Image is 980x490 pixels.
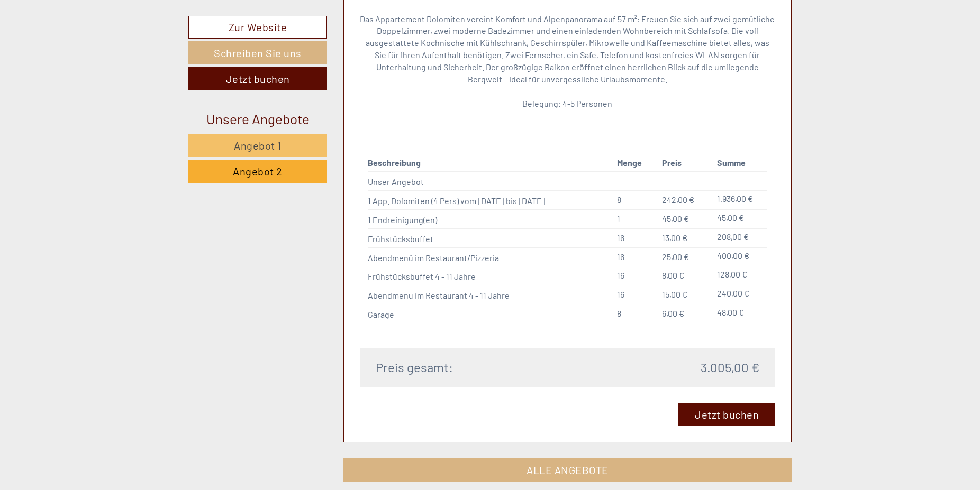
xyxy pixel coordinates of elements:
td: Abendmenü im Restaurant/Pizzeria [368,247,613,266]
td: 1 Endreinigung(en) [368,209,613,228]
div: [DATE] [188,8,228,26]
a: ALLE ANGEBOTE [343,458,792,482]
td: Garage [368,304,613,323]
span: 8,00 € [662,270,684,280]
td: 48,00 € [713,304,767,323]
th: Menge [613,155,658,171]
span: 6,00 € [662,308,684,318]
span: 25,00 € [662,252,689,262]
a: Jetzt buchen [678,403,775,426]
small: 17:52 [16,51,166,59]
span: Angebot 2 [233,165,283,178]
td: Unser Angebot [368,172,613,191]
span: 242,00 € [662,195,694,205]
p: Das Appartement Dolomiten vereint Komfort und Alpenpanorama auf 57 m²: Freuen Sie sich auf zwei g... [360,13,776,110]
td: 8 [613,191,658,210]
span: 13,00 € [662,233,687,243]
div: Guten Tag, wie können wir Ihnen helfen? [8,29,171,61]
td: 16 [613,285,658,304]
td: 1 [613,209,658,228]
a: Jetzt buchen [188,67,327,90]
div: Appartements & Wellness [PERSON_NAME] [16,31,166,39]
td: 8 [613,304,658,323]
td: 1 App. Dolomiten (4 Pers) vom [DATE] bis [DATE] [368,191,613,210]
td: Frühstücksbuffet 4 - 11 Jahre [368,266,613,285]
div: Preis gesamt: [368,358,568,376]
td: 128,00 € [713,266,767,285]
td: 16 [613,266,658,285]
span: 15,00 € [662,289,687,299]
span: 3.005,00 € [701,358,759,376]
td: 240,00 € [713,285,767,304]
a: Zur Website [188,16,327,39]
td: 16 [613,247,658,266]
span: 45,00 € [662,214,689,224]
th: Beschreibung [368,155,613,171]
button: Senden [346,274,416,297]
td: 208,00 € [713,228,767,247]
td: Abendmenu im Restaurant 4 - 11 Jahre [368,285,613,304]
td: 400,00 € [713,247,767,266]
th: Preis [658,155,713,171]
div: Unsere Angebote [188,109,327,128]
td: Frühstücksbuffet [368,228,613,247]
td: 16 [613,228,658,247]
th: Summe [713,155,767,171]
span: Angebot 1 [234,139,282,152]
td: 45,00 € [713,209,767,228]
td: 1.936,00 € [713,191,767,210]
a: Schreiben Sie uns [188,41,327,64]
